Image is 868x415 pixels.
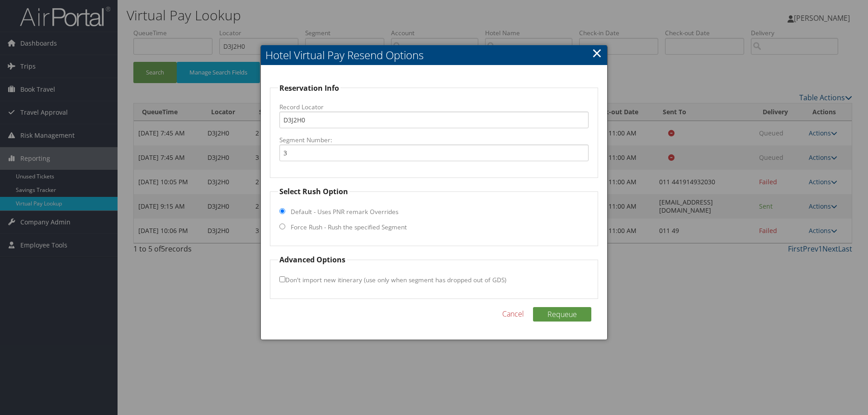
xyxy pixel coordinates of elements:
[278,83,340,93] legend: Reservation Info
[592,44,602,62] a: Close
[291,223,407,232] label: Force Rush - Rush the specified Segment
[279,135,589,145] label: Segment Number:
[502,308,524,319] a: Cancel
[533,307,591,322] button: Requeue
[279,271,506,288] label: Don't import new itinerary (use only when segment has dropped out of GDS)
[261,45,607,65] h2: Hotel Virtual Pay Resend Options
[291,207,398,216] label: Default - Uses PNR remark Overrides
[279,103,589,112] label: Record Locator
[279,276,285,282] input: Don't import new itinerary (use only when segment has dropped out of GDS)
[278,186,349,197] legend: Select Rush Option
[278,254,347,265] legend: Advanced Options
